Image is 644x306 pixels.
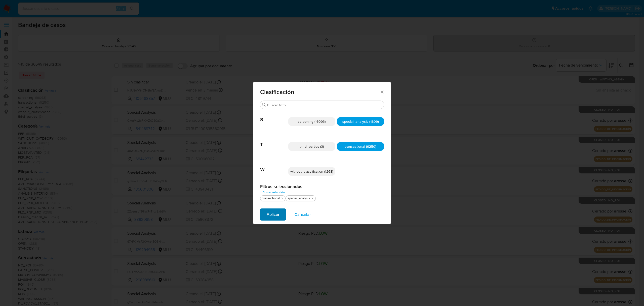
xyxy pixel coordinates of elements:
span: Cancelar [295,209,311,220]
div: transactional (9250) [337,142,384,151]
span: screening (16093) [298,119,326,124]
h2: Filtros seleccionados [260,184,384,189]
div: screening (16093) [288,117,335,126]
div: transactional [261,196,281,200]
span: Aplicar [267,209,279,220]
span: without_classification (1268) [290,169,333,174]
div: special_analysis [287,196,311,200]
div: without_classification (1268) [288,167,335,176]
span: transactional (9250) [345,144,376,149]
span: Borrar selección [263,190,285,195]
button: quitar special_analysis [310,196,314,200]
div: third_parties (3) [288,142,335,151]
span: W [260,159,288,173]
span: third_parties (3) [300,144,324,149]
button: Buscar [262,103,266,107]
span: Clasificación [260,89,380,95]
button: Borrar selección [260,189,287,195]
button: Cancelar [288,208,317,221]
button: Cerrar [380,89,384,94]
button: Aplicar [260,208,286,221]
span: T [260,134,288,148]
button: quitar transactional [280,196,284,200]
span: S [260,109,288,123]
input: Buscar filtro [267,103,382,107]
span: special_analysis (1809) [342,119,379,124]
div: special_analysis (1809) [337,117,384,126]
